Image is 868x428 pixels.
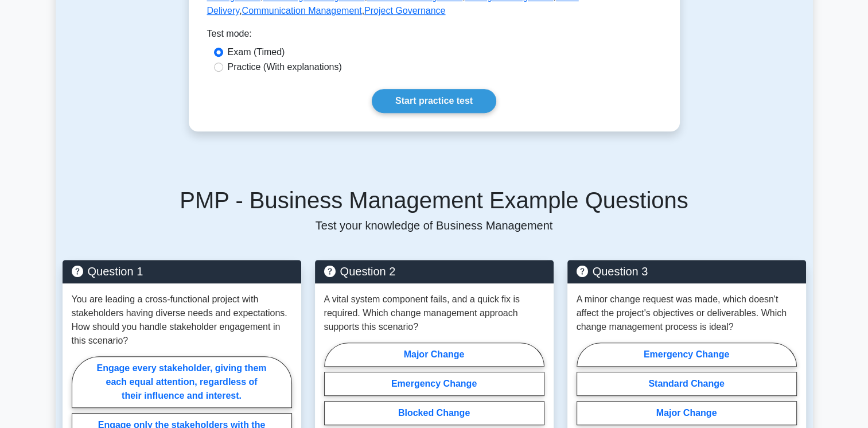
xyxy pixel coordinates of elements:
[324,293,544,334] p: A vital system component fails, and a quick fix is required. Which change management approach sup...
[72,293,292,348] p: You are leading a cross-functional project with stakeholders having diverse needs and expectation...
[577,372,797,396] label: Standard Change
[577,343,797,367] label: Emergency Change
[207,27,661,45] div: Test mode:
[63,219,806,232] p: Test your knowledge of Business Management
[577,264,797,278] h5: Question 3
[72,264,292,278] h5: Question 1
[372,89,496,113] a: Start practice test
[228,60,342,74] label: Practice (With explanations)
[364,6,445,15] a: Project Governance
[72,356,292,408] label: Engage every stakeholder, giving them each equal attention, regardless of their influence and int...
[577,293,797,334] p: A minor change request was made, which doesn't affect the project's objectives or deliverables. W...
[324,264,544,278] h5: Question 2
[324,401,544,425] label: Blocked Change
[577,401,797,425] label: Major Change
[324,372,544,396] label: Emergency Change
[228,45,285,59] label: Exam (Timed)
[324,343,544,367] label: Major Change
[242,6,362,15] a: Communication Management
[63,186,806,214] h5: PMP - Business Management Example Questions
